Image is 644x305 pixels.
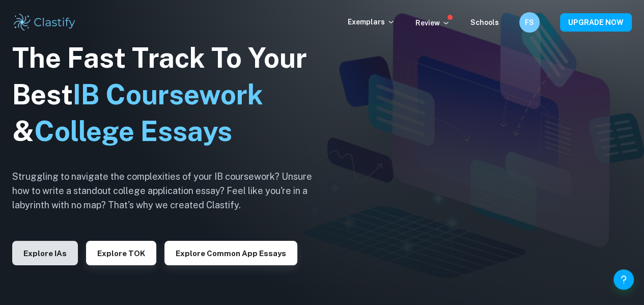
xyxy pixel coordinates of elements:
img: Clastify logo [12,12,77,33]
button: FS [519,12,540,33]
a: Explore IAs [12,248,78,258]
button: UPGRADE NOW [560,13,632,32]
button: Explore Common App essays [164,241,297,265]
h1: The Fast Track To Your Best & [12,40,328,150]
p: Review [415,17,450,29]
p: Exemplars [348,16,395,27]
h6: Struggling to navigate the complexities of your IB coursework? Unsure how to write a standout col... [12,170,328,212]
a: Explore TOK [86,248,156,258]
button: Help and Feedback [613,269,634,290]
a: Schools [470,18,499,26]
span: College Essays [34,115,232,147]
button: Explore IAs [12,241,78,265]
span: IB Coursework [73,78,263,110]
h6: FS [524,17,536,28]
a: Explore Common App essays [164,248,297,258]
button: Explore TOK [86,241,156,265]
